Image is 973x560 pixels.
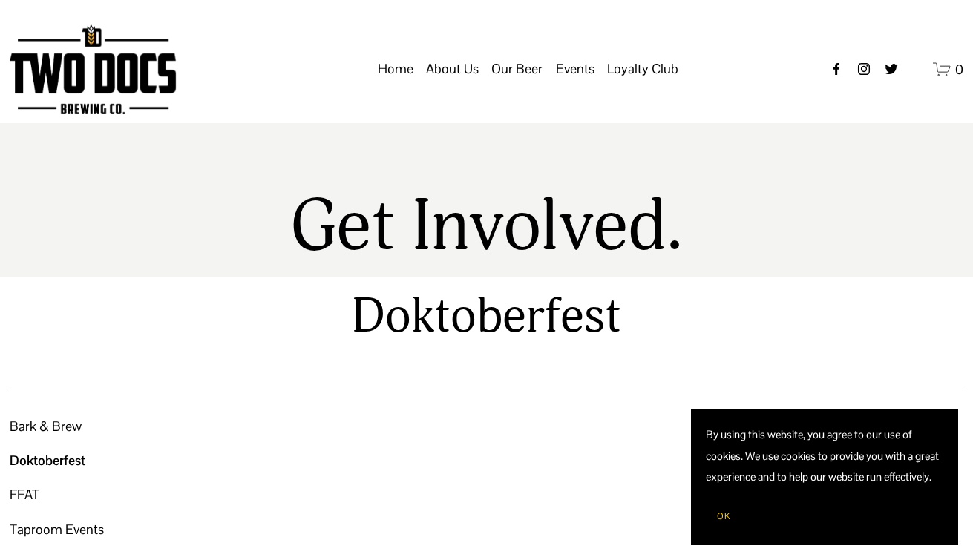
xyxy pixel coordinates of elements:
[10,478,173,512] a: FFAT
[717,510,730,522] span: OK
[691,409,958,545] section: Cookie banner
[856,62,871,76] a: instagram-unauth
[10,24,176,114] img: Two Docs Brewing Co.
[706,424,943,487] p: By using this website, you agree to our use of cookies. We use cookies to provide you with a grea...
[491,56,543,82] span: Our Beer
[607,56,678,82] span: Loyalty Club
[556,56,594,82] span: Events
[884,62,899,76] a: twitter-unauth
[426,55,479,83] a: folder dropdown
[248,187,724,267] h1: Get Involved.
[10,414,173,444] a: Bark & Brew
[491,55,543,83] a: folder dropdown
[607,55,678,83] a: folder dropdown
[829,62,844,76] a: Facebook
[378,55,413,83] a: Home
[955,61,963,78] span: 0
[556,55,594,83] a: folder dropdown
[10,287,963,386] h2: Doktoberfest
[706,502,741,530] button: OK
[10,513,173,547] a: Taproom Events
[933,60,963,79] a: 0 items in cart
[10,444,173,478] a: Doktoberfest
[426,56,479,82] span: About Us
